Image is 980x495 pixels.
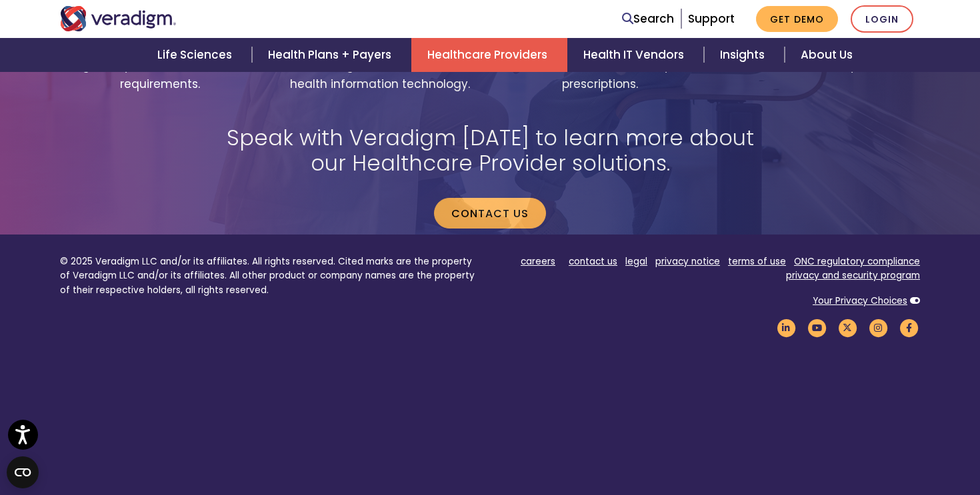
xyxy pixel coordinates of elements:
button: Open CMP widget [7,456,39,488]
a: Insights [704,38,785,72]
a: Veradigm Twitter Link [836,321,859,334]
a: terms of use [728,255,786,268]
a: Your Privacy Choices [813,294,907,307]
a: contact us [569,255,617,268]
a: privacy and security program [786,269,920,282]
a: Health IT Vendors [567,38,704,72]
p: © 2025 Veradigm LLC and/or its affiliates. All rights reserved. Cited marks are the property of V... [60,254,480,298]
a: Veradigm Facebook Link [897,321,920,334]
a: Veradigm YouTube Link [805,321,828,334]
a: privacy notice [655,255,720,268]
a: Veradigm Instagram Link [867,321,889,334]
a: legal [625,255,647,268]
a: Healthcare Providers [411,38,567,72]
a: Login [851,5,913,33]
iframe: Drift Chat Widget [724,412,964,479]
img: Veradigm logo [60,6,177,31]
a: Get Demo [756,6,838,32]
a: Veradigm LinkedIn Link [775,321,797,334]
a: About Us [785,38,869,72]
a: careers [521,255,555,268]
a: Life Sciences [141,38,252,72]
a: ONC regulatory compliance [794,255,920,268]
a: Health Plans + Payers [252,38,411,72]
a: Support [688,11,735,27]
h2: Speak with Veradigm [DATE] to learn more about our Healthcare Provider solutions. [207,125,773,177]
a: Search [622,10,674,28]
a: Contact us [434,198,546,229]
